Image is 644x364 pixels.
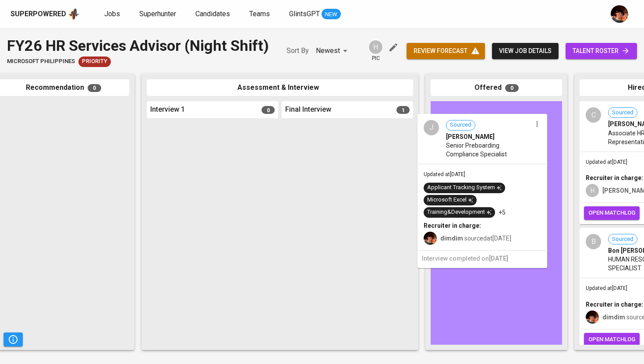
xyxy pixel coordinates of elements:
a: Teams [249,9,272,20]
a: talent roster [566,43,637,59]
a: Superhunter [139,9,178,20]
span: Teams [249,10,270,18]
span: Final Interview [285,105,331,115]
div: pic [368,39,383,62]
img: app logo [68,7,80,21]
span: Priority [78,57,111,66]
a: Superpoweredapp logo [11,7,80,21]
button: review forecast [407,43,485,59]
span: 0 [88,84,101,92]
img: diemas@glints.com [611,5,628,23]
div: New Job received from Demand Team [78,57,111,67]
button: view job details [492,43,559,59]
span: Jobs [104,10,120,18]
div: Newest [316,43,350,59]
span: 0 [505,84,519,92]
p: Sort By [287,46,309,56]
div: H [368,39,383,55]
div: Superpowered [11,9,66,19]
div: FY26 HR Services Advisor (Night Shift) [7,35,269,57]
a: GlintsGPT NEW [289,9,341,20]
span: 0 [262,106,275,114]
div: Assessment & Interview [147,79,413,96]
span: Candidates [195,10,230,18]
a: Candidates [195,9,232,20]
a: Jobs [104,9,122,20]
span: 1 [396,106,410,114]
span: Interview 1 [150,105,185,115]
button: Pipeline Triggers [4,332,23,346]
div: Offered [431,79,562,96]
span: Superhunter [139,10,176,18]
p: Newest [316,46,340,56]
span: GlintsGPT [289,10,320,18]
span: NEW [322,10,341,19]
span: review forecast [414,46,478,57]
span: Microsoft Philippines [7,57,75,66]
span: talent roster [573,46,630,57]
span: view job details [499,46,552,57]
